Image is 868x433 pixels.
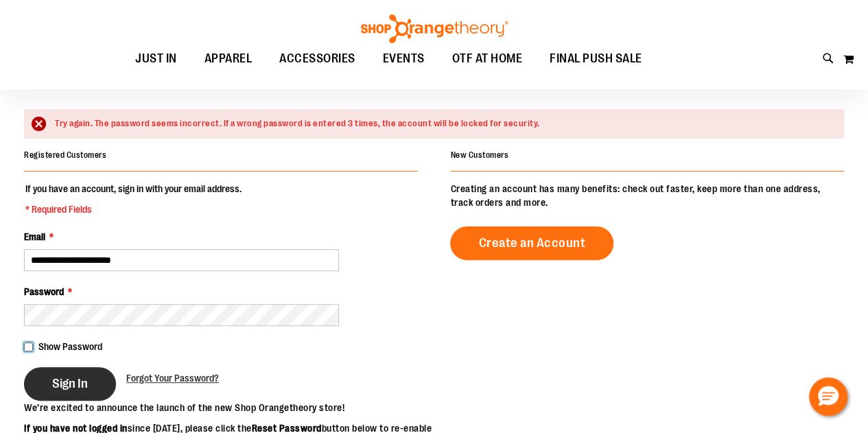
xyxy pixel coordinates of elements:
a: Forgot Your Password? [126,371,219,385]
a: ACCESSORIES [266,43,369,75]
span: Show Password [38,341,102,352]
span: JUST IN [135,43,177,74]
a: FINAL PUSH SALE [536,43,656,75]
a: APPAREL [191,43,266,75]
span: EVENTS [383,43,425,74]
span: ACCESSORIES [279,43,355,74]
span: Password [24,286,64,297]
a: Create an Account [450,226,613,260]
span: OTF AT HOME [452,43,523,74]
span: Sign In [52,376,88,391]
span: * Required Fields [25,202,242,216]
strong: New Customers [450,150,508,160]
a: OTF AT HOME [438,43,537,75]
span: Forgot Your Password? [126,373,219,384]
a: JUST IN [121,43,191,75]
span: APPAREL [204,43,253,74]
button: Sign In [24,367,116,401]
p: Creating an account has many benefits: check out faster, keep more than one address, track orders... [450,182,844,209]
button: Hello, have a question? Let’s chat. [809,377,847,416]
span: Create an Account [478,235,585,250]
span: FINAL PUSH SALE [550,43,642,74]
legend: If you have an account, sign in with your email address. [24,182,243,216]
span: Email [24,231,45,242]
p: We’re excited to announce the launch of the new Shop Orangetheory store! [24,401,434,414]
strong: Registered Customers [24,150,106,160]
div: Try again. The password seems incorrect. If a wrong password is entered 3 times, the account will... [55,117,830,130]
img: Shop Orangetheory [359,14,510,43]
a: EVENTS [369,43,438,75]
